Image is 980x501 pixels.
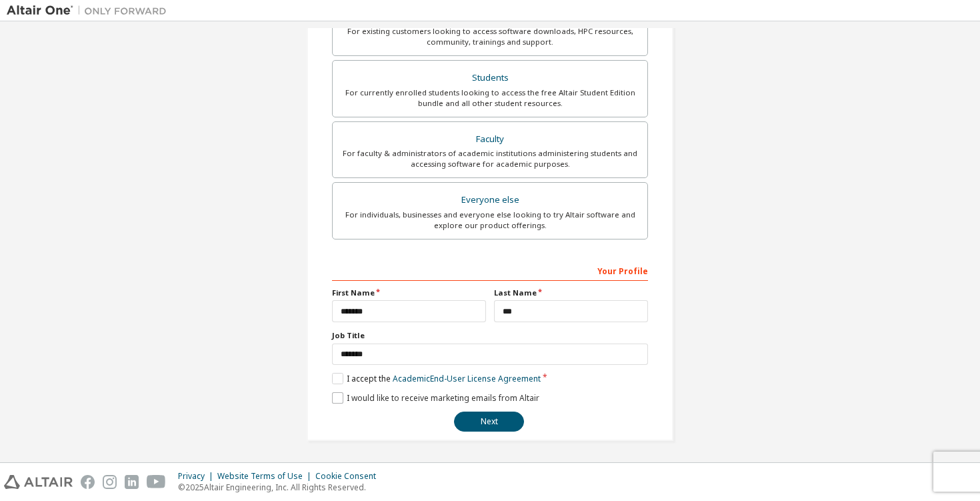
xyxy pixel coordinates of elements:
[341,209,639,231] div: For individuals, businesses and everyone else looking to try Altair software and explore our prod...
[341,130,639,149] div: Faculty
[7,4,173,17] img: Altair One
[341,26,639,47] div: For existing customers looking to access software downloads, HPC resources, community, trainings ...
[178,471,217,482] div: Privacy
[147,475,166,489] img: youtube.svg
[332,330,648,341] label: Job Title
[332,373,541,384] label: I accept the
[341,87,639,109] div: For currently enrolled students looking to access the free Altair Student Edition bundle and all ...
[393,373,541,384] a: Academic End-User License Agreement
[332,288,486,298] label: First Name
[341,69,639,87] div: Students
[125,475,139,489] img: linkedin.svg
[341,148,639,169] div: For faculty & administrators of academic institutions administering students and accessing softwa...
[315,471,384,482] div: Cookie Consent
[103,475,117,489] img: instagram.svg
[178,482,384,493] p: © 2025 Altair Engineering, Inc. All Rights Reserved.
[217,471,315,482] div: Website Terms of Use
[81,475,95,489] img: facebook.svg
[4,475,73,489] img: altair_logo.svg
[332,260,648,281] div: Your Profile
[454,412,524,432] button: Next
[332,392,539,404] label: I would like to receive marketing emails from Altair
[494,288,648,298] label: Last Name
[341,191,639,209] div: Everyone else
